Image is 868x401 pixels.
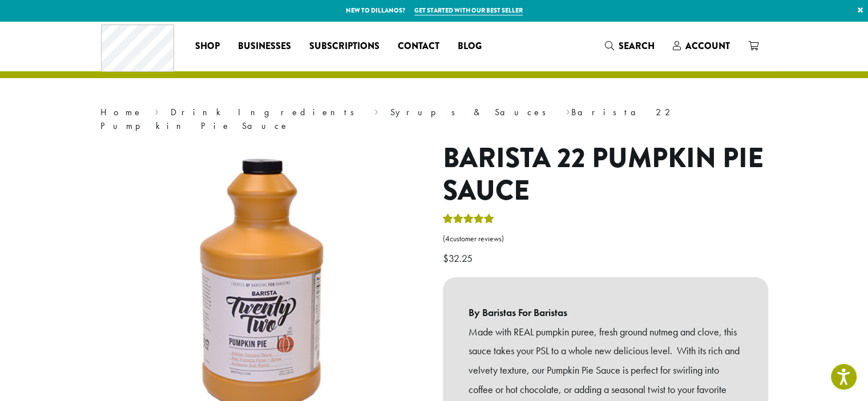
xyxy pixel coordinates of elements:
a: Search [596,37,664,55]
span: Search [619,39,655,52]
span: Blog [458,39,482,54]
a: Home [100,106,143,118]
span: Shop [195,39,220,54]
span: › [566,102,570,119]
div: Rated 5.00 out of 5 [443,212,494,229]
a: Syrups & Sauces [390,106,554,118]
a: (4customer reviews) [443,233,768,245]
h1: Barista 22 Pumpkin Pie Sauce [443,142,768,208]
span: › [155,102,159,119]
span: Subscriptions [309,39,380,54]
span: Businesses [238,39,291,54]
b: By Baristas For Baristas [469,303,742,322]
bdi: 32.25 [443,252,475,265]
nav: Breadcrumb [100,106,768,133]
span: › [374,102,378,119]
span: 4 [445,234,450,244]
a: Shop [186,37,229,55]
a: Get started with our best seller [414,6,523,15]
a: Drink Ingredients [171,106,362,118]
span: Contact [398,39,439,54]
span: Account [685,39,730,52]
span: $ [443,252,449,265]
